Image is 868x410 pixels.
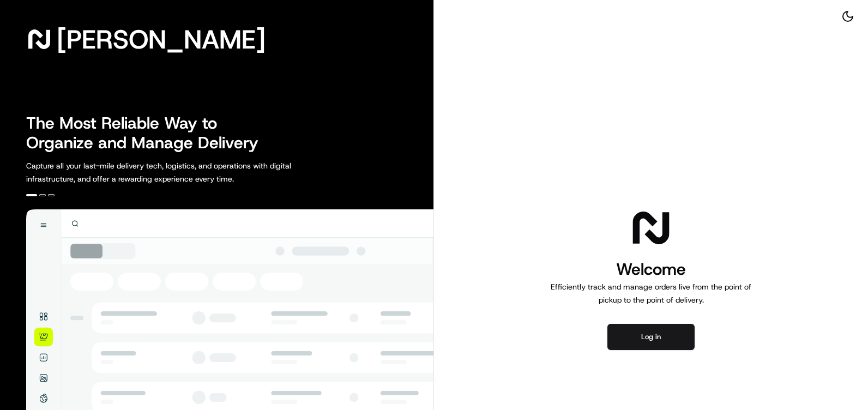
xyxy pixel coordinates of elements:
span: [PERSON_NAME] [57,28,266,50]
h1: Welcome [546,258,756,280]
p: Efficiently track and manage orders live from the point of pickup to the point of delivery. [546,280,756,306]
p: Capture all your last-mile delivery tech, logistics, and operations with digital infrastructure, ... [26,159,340,185]
h2: The Most Reliable Way to Organize and Manage Delivery [26,113,270,153]
button: Log in [607,324,695,350]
